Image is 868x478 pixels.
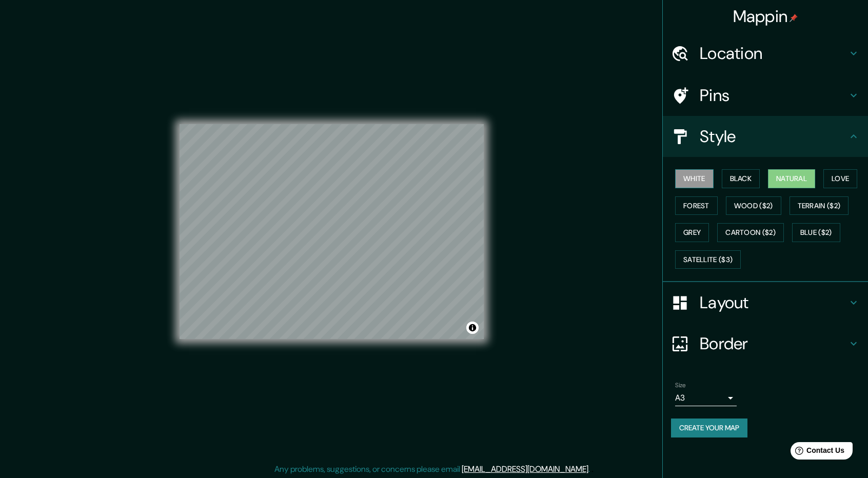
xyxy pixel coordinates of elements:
[663,116,868,157] div: Style
[790,196,849,215] button: Terrain ($2)
[675,196,718,215] button: Forest
[591,463,594,475] div: .
[675,223,709,242] button: Grey
[733,6,798,27] h4: Mappin
[180,124,484,339] canvas: Map
[777,438,857,467] iframe: Help widget launcher
[663,282,868,323] div: Layout
[700,85,847,106] h4: Pins
[700,292,847,313] h4: Layout
[675,381,686,390] label: Size
[675,250,741,269] button: Satellite ($3)
[466,322,479,334] button: Toggle attribution
[675,169,714,188] button: White
[663,75,868,116] div: Pins
[722,169,760,188] button: Black
[700,43,847,64] h4: Location
[717,223,784,242] button: Cartoon ($2)
[792,223,840,242] button: Blue ($2)
[700,126,847,147] h4: Style
[790,14,798,22] img: pin-icon.png
[663,323,868,364] div: Border
[462,464,588,474] a: [EMAIL_ADDRESS][DOMAIN_NAME]
[675,390,737,406] div: A3
[726,196,781,215] button: Wood ($2)
[274,463,590,475] p: Any problems, suggestions, or concerns please email .
[663,33,868,74] div: Location
[700,333,847,354] h4: Border
[590,463,591,475] div: .
[823,169,857,188] button: Love
[671,419,747,437] button: Create your map
[768,169,815,188] button: Natural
